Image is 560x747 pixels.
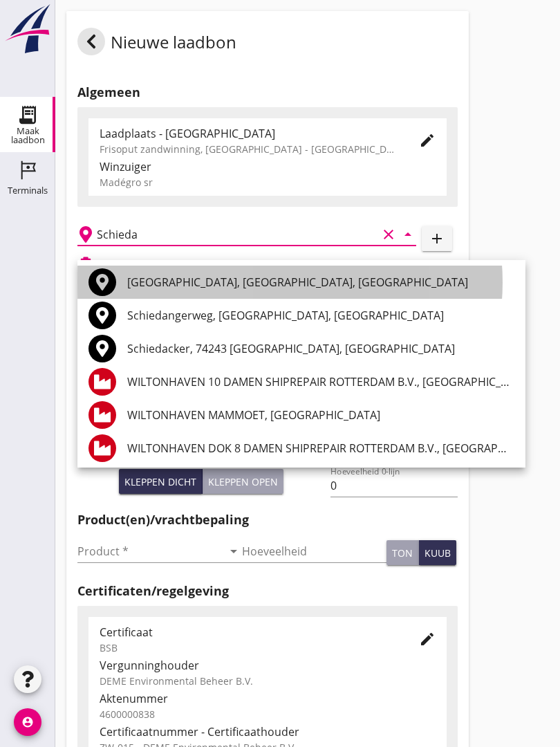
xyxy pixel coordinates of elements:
[77,83,458,102] h2: Algemeen
[419,540,456,565] button: kuub
[392,546,413,560] div: ton
[77,540,223,562] input: Product *
[100,690,436,707] div: Aktenummer
[386,540,419,565] button: ton
[100,158,436,175] div: Winzuiger
[380,226,397,243] i: clear
[100,657,436,674] div: Vergunninghouder
[127,274,514,290] div: [GEOGRAPHIC_DATA], [GEOGRAPHIC_DATA], [GEOGRAPHIC_DATA]
[100,674,436,688] div: DEME Environmental Beheer B.V.
[14,708,41,736] i: account_circle
[419,132,436,149] i: edit
[3,3,53,55] img: logo-small.a267ee39.svg
[127,440,514,456] div: WILTONHAVEN DOK 8 DAMEN SHIPREPAIR ROTTERDAM B.V., [GEOGRAPHIC_DATA]
[100,624,397,640] div: Certificaat
[97,223,377,246] input: Losplaats
[8,186,48,195] div: Terminals
[127,407,514,423] div: WILTONHAVEN MAMMOET, [GEOGRAPHIC_DATA]
[419,631,436,647] i: edit
[100,125,397,142] div: Laadplaats - [GEOGRAPHIC_DATA]
[208,474,278,489] div: Kleppen open
[100,723,436,740] div: Certificaatnummer - Certificaathouder
[77,510,458,529] h2: Product(en)/vrachtbepaling
[100,707,436,721] div: 4600000838
[424,546,451,560] div: kuub
[119,469,203,494] button: Kleppen dicht
[77,28,236,61] div: Nieuwe laadbon
[77,582,458,600] h2: Certificaten/regelgeving
[100,640,397,655] div: BSB
[100,257,170,270] h2: Beladen vaartuig
[127,340,514,357] div: Schiedacker, 74243 [GEOGRAPHIC_DATA], [GEOGRAPHIC_DATA]
[242,540,387,562] input: Hoeveelheid
[203,469,283,494] button: Kleppen open
[100,175,436,190] div: Madégro sr
[124,474,196,489] div: Kleppen dicht
[127,307,514,324] div: Schiedangerweg, [GEOGRAPHIC_DATA], [GEOGRAPHIC_DATA]
[225,543,242,560] i: arrow_drop_down
[100,142,397,156] div: Frisoput zandwinning, [GEOGRAPHIC_DATA] - [GEOGRAPHIC_DATA].
[127,373,514,390] div: WILTONHAVEN 10 DAMEN SHIPREPAIR ROTTERDAM B.V., [GEOGRAPHIC_DATA]
[400,226,416,243] i: arrow_drop_down
[429,230,445,247] i: add
[330,474,457,497] input: Hoeveelheid 0-lijn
